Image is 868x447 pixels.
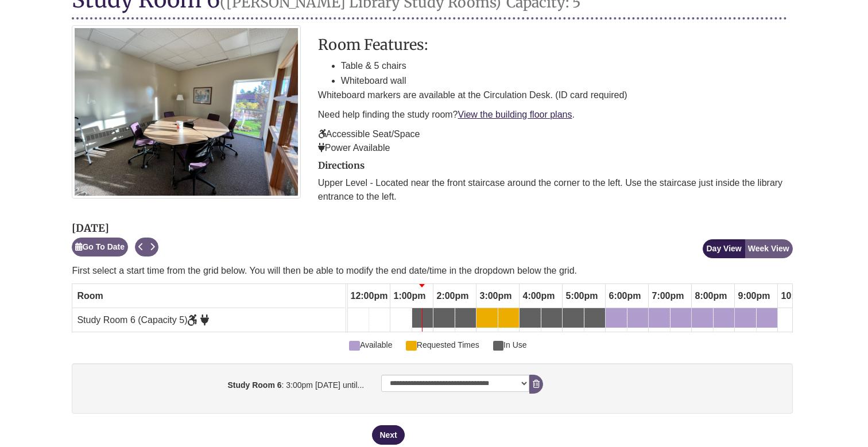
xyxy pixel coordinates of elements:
button: Next [372,425,404,445]
span: 4:00pm [520,286,557,306]
a: 6:30pm Thursday, September 18, 2025 - Study Room 6 - Available [627,308,648,328]
button: Previous [135,238,147,256]
a: View the building floor plans [458,110,572,119]
span: Study Room 6 (Capacity 5) [77,315,209,325]
span: 9:00pm [735,286,773,306]
a: 2:30pm Thursday, September 18, 2025 - Study Room 6 - In Use [455,308,476,328]
a: 2:00pm Thursday, September 18, 2025 - Study Room 6 - In Use [433,308,455,328]
label: : 3:00pm [DATE] until... [75,375,373,391]
div: directions [318,161,793,204]
button: Go To Date [72,238,128,256]
a: 9:00pm Thursday, September 18, 2025 - Study Room 6 - Available [735,308,756,328]
a: 5:00pm Thursday, September 18, 2025 - Study Room 6 - In Use [563,308,584,328]
button: Day View [703,239,745,258]
span: 3:00pm [476,286,514,306]
li: Table & 5 chairs [341,59,793,73]
a: 3:30pm Thursday, September 18, 2025 - Study Room 6 - Available [498,308,519,328]
h2: Directions [318,161,793,171]
span: Room [77,291,103,301]
a: 7:30pm Thursday, September 18, 2025 - Study Room 6 - Available [671,308,691,328]
div: booking form [72,363,792,445]
p: Need help finding the study room? . [318,108,793,122]
span: 2:00pm [433,286,471,306]
span: 12:00pm [347,286,390,306]
a: 1:30pm Thursday, September 18, 2025 - Study Room 6 - In Use [412,308,433,328]
a: 4:00pm Thursday, September 18, 2025 - Study Room 6 - In Use [520,308,541,328]
p: Accessible Seat/Space Power Available [318,127,793,155]
strong: Study Room 6 [227,380,281,390]
button: Week View [745,239,793,258]
li: Whiteboard wall [341,73,793,88]
span: In Use [493,339,527,351]
span: Requested Times [406,339,479,351]
a: 8:30pm Thursday, September 18, 2025 - Study Room 6 - Available [714,308,734,328]
div: description [318,37,793,154]
span: Available [349,339,392,351]
a: 9:30pm Thursday, September 18, 2025 - Study Room 6 - Available [757,308,777,328]
a: 8:00pm Thursday, September 18, 2025 - Study Room 6 - Available [692,308,713,328]
h3: Room Features: [318,37,793,53]
p: First select a start time from the grid below. You will then be able to modify the end date/time ... [72,264,792,278]
span: 1:00pm [390,286,428,306]
a: 7:00pm Thursday, September 18, 2025 - Study Room 6 - Available [649,308,670,328]
span: 6:00pm [606,286,644,306]
a: 6:00pm Thursday, September 18, 2025 - Study Room 6 - Available [606,308,627,328]
p: Whiteboard markers are available at the Circulation Desk. (ID card required) [318,88,793,102]
span: 7:00pm [649,286,687,306]
span: 5:00pm [563,286,600,306]
p: Upper Level - Located near the front staircase around the corner to the left. Use the staircase j... [318,176,793,204]
a: 3:00pm Thursday, September 18, 2025 - Study Room 6 - Available [476,308,498,328]
span: 10:00pm [778,286,821,306]
a: 4:30pm Thursday, September 18, 2025 - Study Room 6 - In Use [541,308,562,328]
h2: [DATE] [72,223,158,234]
img: Study Room 6 [72,25,300,198]
a: 5:30pm Thursday, September 18, 2025 - Study Room 6 - In Use [584,308,605,328]
span: 8:00pm [692,286,730,306]
button: Next [146,238,158,256]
